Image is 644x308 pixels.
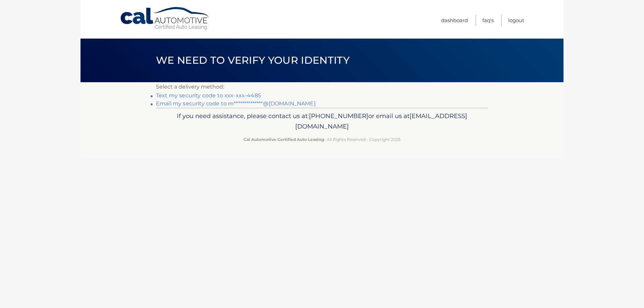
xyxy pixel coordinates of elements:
p: - All Rights Reserved - Copyright 2025 [160,136,484,143]
a: Cal Automotive [120,7,210,31]
a: Logout [508,15,524,26]
a: Dashboard [441,15,468,26]
strong: Cal Automotive Certified Auto Leasing [244,137,324,142]
p: If you need assistance, please contact us at: or email us at [160,111,484,132]
a: Text my security code to xxx-xxx-4485 [156,92,261,99]
p: Select a delivery method: [156,82,488,92]
a: FAQ's [482,15,494,26]
span: [PHONE_NUMBER] [309,112,368,120]
span: We need to verify your identity [156,54,350,66]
